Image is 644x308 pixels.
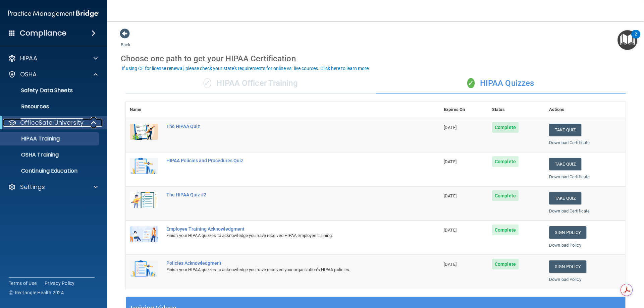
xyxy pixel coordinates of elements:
a: HIPAA [8,54,98,62]
div: The HIPAA Quiz #2 [166,192,406,197]
div: 2 [635,34,637,43]
a: OfficeSafe University [8,119,97,127]
p: OfficeSafe University [20,119,84,127]
a: OSHA [8,70,98,78]
div: Choose one path to get your HIPAA Certification [121,49,631,68]
span: [DATE] [444,125,457,130]
a: Download Certificate [549,174,590,179]
div: Employee Training Acknowledgment [166,226,406,232]
th: Expires On [440,102,488,118]
th: Status [488,102,545,118]
span: Complete [492,156,519,167]
span: [DATE] [444,262,457,267]
iframe: Drift Widget Chat Controller [528,260,636,287]
div: If using CE for license renewal, please check your state's requirements for online vs. live cours... [122,66,370,71]
span: Complete [492,122,519,133]
a: Download Certificate [549,140,590,145]
button: If using CE for license renewal, please check your state's requirements for online vs. live cours... [121,65,371,72]
div: HIPAA Policies and Procedures Quiz [166,158,406,163]
a: Download Certificate [549,208,590,213]
span: Complete [492,190,519,201]
p: Safety Data Sheets [4,87,96,94]
p: HIPAA Training [4,135,60,142]
span: [DATE] [444,159,457,164]
a: Download Policy [549,243,581,248]
th: Actions [545,102,626,118]
div: Finish your HIPAA quizzes to acknowledge you have received HIPAA employee training. [166,232,406,240]
span: [DATE] [444,193,457,198]
p: OSHA [20,70,37,78]
a: Settings [8,183,98,191]
span: [DATE] [444,228,457,233]
th: Name [126,102,162,118]
span: ✓ [467,78,475,88]
a: Terms of Use [9,280,37,287]
button: Take Quiz [549,124,581,136]
a: Privacy Policy [45,280,75,287]
div: HIPAA Quizzes [376,73,626,94]
div: The HIPAA Quiz [166,124,406,129]
span: ✓ [204,78,211,88]
p: Settings [20,183,45,191]
p: HIPAA [20,54,37,62]
div: Policies Acknowledgment [166,260,406,266]
p: Continuing Education [4,168,96,174]
p: OSHA Training [4,151,59,158]
span: Complete [492,225,519,235]
div: HIPAA Officer Training [126,73,376,94]
div: Finish your HIPAA quizzes to acknowledge you have received your organization’s HIPAA policies. [166,266,406,274]
span: Ⓒ Rectangle Health 2024 [9,289,64,296]
button: Take Quiz [549,158,581,170]
p: Resources [4,103,96,110]
button: Take Quiz [549,192,581,204]
a: Back [121,34,130,47]
h4: Compliance [20,28,66,38]
span: Complete [492,259,519,269]
img: PMB logo [8,7,99,20]
a: Sign Policy [549,226,586,239]
button: Open Resource Center, 2 new notifications [618,30,637,50]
